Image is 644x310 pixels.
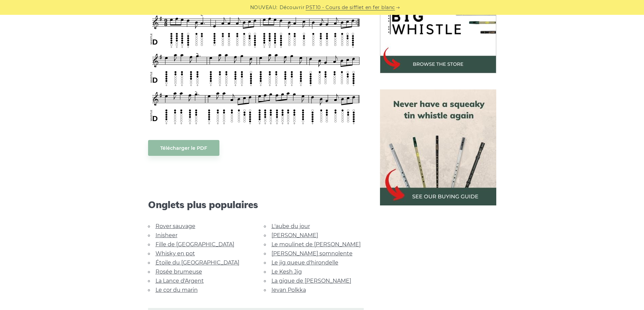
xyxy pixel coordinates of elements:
[271,232,318,238] a: [PERSON_NAME]
[306,4,395,10] font: PST10 - Cours de sifflet en fer blanc
[271,250,353,257] a: [PERSON_NAME] somnolente
[271,278,351,284] a: La gigue de [PERSON_NAME]
[156,223,195,229] a: Rover sauvage
[250,4,278,10] font: NOUVEAU:
[148,140,219,156] a: Télécharger le PDF
[148,199,258,210] font: Onglets plus populaires
[156,232,177,238] a: Inisheer
[271,241,361,248] a: Le moulinet de [PERSON_NAME]
[156,259,239,266] a: Étoile du [GEOGRAPHIC_DATA]
[156,250,195,257] a: Whisky en pot
[156,241,234,248] a: Fille de [GEOGRAPHIC_DATA]
[271,287,306,293] a: Ievan Polkka
[380,89,496,205] img: guide d'achat de sifflets en étain
[156,278,204,284] a: La Lance d'Argent
[160,145,207,151] font: Télécharger le PDF
[271,259,338,266] a: Le jig queue d'hirondelle
[156,287,198,293] a: Le cor du marin
[271,223,310,229] a: L'aube du jour
[306,4,395,11] a: PST10 - Cours de sifflet en fer blanc
[156,269,202,275] a: Rosée brumeuse
[280,4,305,10] font: Découvrir
[271,269,302,275] a: Le Kesh Jig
